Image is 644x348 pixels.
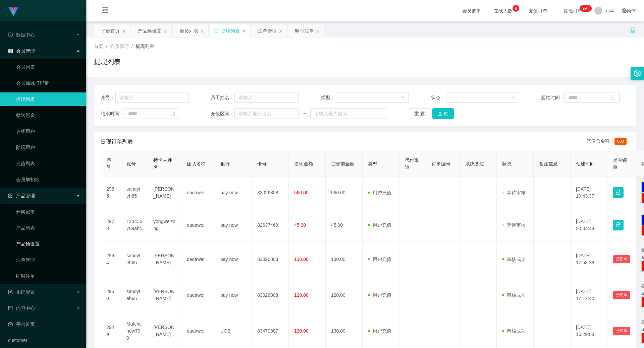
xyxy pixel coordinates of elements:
td: [DATE] 20:04:44 [571,209,607,241]
span: 审核成功 [502,328,526,334]
td: sandyteh65 [121,241,148,277]
span: 充值区间： [211,110,234,117]
i: 图标: profile [8,306,13,310]
span: 卡号 [257,161,267,166]
span: 状态 [502,161,512,166]
span: 产品管理 [8,193,35,198]
a: 会员加扣款 [16,173,80,186]
td: 45.00 [326,209,363,241]
sup: 184 [580,5,592,12]
span: 账号 [126,161,136,166]
td: sandyteh65 [121,177,148,209]
span: / [106,44,107,49]
span: 创建时间 [576,161,595,166]
input: 请输入最大值为 [310,108,387,119]
td: [PERSON_NAME] [148,277,181,313]
span: 等待审核 [502,190,526,195]
a: 产品列表 [16,221,80,234]
td: dadawei [181,241,215,277]
i: 图标: close [163,29,167,33]
a: 图标: dashboard平台首页 [8,318,80,331]
button: 已锁单 [613,327,630,335]
a: 充值列表 [16,157,80,170]
span: 序号 [106,157,111,170]
td: [DATE] 10:43:37 [571,177,607,209]
input: 请输入 [115,92,189,103]
i: 图标: appstore-o [8,193,13,198]
td: 2964 [101,241,121,277]
i: 图标: table [8,49,13,53]
div: 即时注单 [295,24,314,37]
span: 状态： [431,94,446,101]
div: 会员列表 [179,24,198,37]
td: sandyteh65 [121,277,148,313]
i: 图标: down [511,95,515,100]
span: 在线人数 [490,8,516,13]
span: 是否锁单 [613,157,627,170]
span: 订单编号 [432,161,450,166]
div: 平台首页 [101,24,120,37]
div: 提现列表 [221,24,240,37]
i: 图标: close [279,29,283,33]
td: dadawei [181,277,215,313]
a: 陪玩用户 [16,141,80,154]
span: 备注信息 [539,161,558,166]
td: [PERSON_NAME] [148,241,181,277]
a: 注单管理 [16,253,80,267]
span: 变更前金额 [331,161,355,166]
span: 用户充值 [368,292,391,298]
td: pay now [215,241,252,277]
a: 开奖记录 [16,205,80,218]
button: 图标: lock [613,187,624,198]
span: 系统配置 [8,289,35,295]
button: 已锁单 [613,291,630,299]
span: 充值订单 [525,8,551,13]
a: 在线用户 [16,125,80,138]
a: 产品预设置 [16,237,80,251]
span: 提现订单 [560,8,586,13]
span: 560.00 [294,190,309,195]
span: 银行 [220,161,230,166]
img: logo.9652507e.png [8,7,19,16]
span: 提现金额 [294,161,313,166]
span: 会员管理 [110,44,129,49]
span: 起始时间： [541,94,565,101]
i: 图标: check-circle-o [8,32,13,37]
span: 审核成功 [502,257,526,262]
span: 45.00 [294,222,306,228]
td: 123456789abc [121,209,148,241]
span: 首页 [94,44,103,49]
span: 600 [614,138,627,145]
span: ~ [299,110,310,117]
i: 图标: sync [214,28,218,33]
i: 图标: setting [634,70,641,77]
div: 注单管理 [258,24,277,37]
td: yongweizong [148,209,181,241]
i: 图标: calendar [611,95,615,100]
td: 82637469 [252,209,289,241]
a: 会员列表 [16,60,80,74]
span: 数据中心 [8,32,35,38]
i: 图标: down [401,95,405,100]
a: 提现列表 [16,92,80,106]
span: 用户充值 [368,190,391,195]
div: 充值总金额： [586,138,629,146]
span: 等待审核 [502,222,526,228]
span: 内容中心 [8,305,35,311]
span: 系统备注 [465,161,484,166]
span: 类型： [321,94,336,101]
span: 用户充值 [368,257,391,262]
i: 图标: close [122,29,126,33]
p: 8 [515,5,517,12]
td: [DATE] 17:53:28 [571,241,607,277]
td: 2978 [101,209,121,241]
a: 赠送彩金 [16,109,80,122]
span: 审核成功 [502,292,526,298]
span: 提现列表 [136,44,154,49]
button: 图标: lock [613,220,624,230]
button: 已锁单 [613,255,630,263]
td: 2985 [101,177,121,209]
td: [PERSON_NAME] [148,177,181,209]
input: 请输入 [234,92,299,103]
button: 查 询 [432,108,454,119]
